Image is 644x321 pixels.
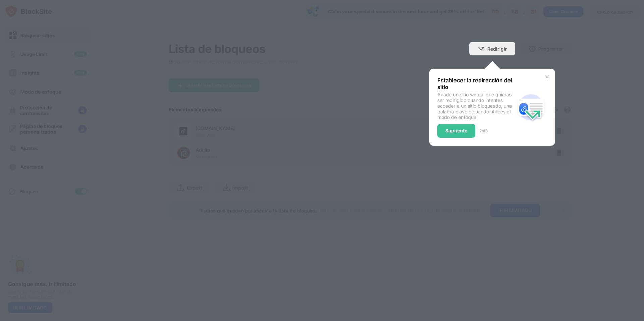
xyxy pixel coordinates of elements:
img: redirect.svg [515,91,547,123]
div: Añade un sitio web al que quieras ser redirigido cuando intentes acceder a un sitio bloqueado, un... [437,92,515,120]
div: 2 of 3 [479,128,488,133]
div: Siguiente [445,128,467,133]
img: x-button.svg [544,74,550,79]
div: Establecer la redirección del sitio [437,77,515,90]
div: Redirigir [487,46,507,52]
